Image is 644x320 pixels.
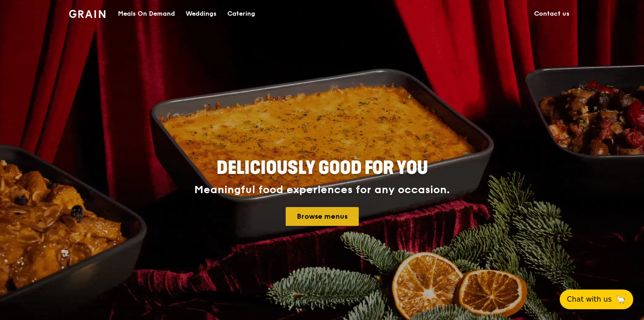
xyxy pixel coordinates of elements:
[615,294,626,305] span: 🦙
[180,0,222,27] a: Weddings
[69,10,105,18] img: Grain
[560,290,633,309] button: Chat with us🦙
[227,0,255,27] div: Catering
[217,157,428,179] span: Deliciously good for you
[222,0,261,27] a: Catering
[567,294,612,305] span: Chat with us
[186,0,217,27] div: Weddings
[529,0,575,27] a: Contact us
[161,184,483,196] div: Meaningful food experiences for any occasion.
[286,207,359,226] a: Browse menus
[118,0,175,27] div: Meals On Demand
